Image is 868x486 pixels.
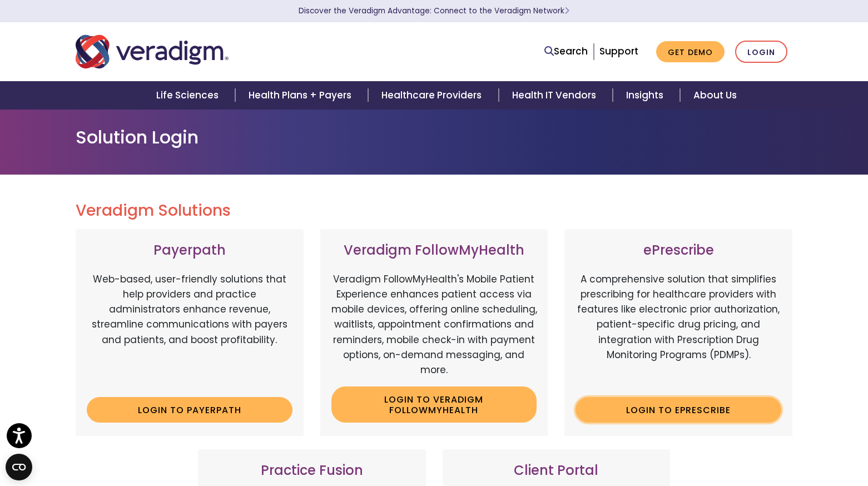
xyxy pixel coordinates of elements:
button: Open CMP widget [6,454,32,480]
a: Login to ePrescribe [576,397,781,423]
h3: Veradigm FollowMyHealth [331,242,537,259]
a: Discover the Veradigm Advantage: Connect to the Veradigm NetworkLearn More [299,6,569,16]
span: Learn More [564,6,569,16]
h3: ePrescribe [576,242,781,259]
a: Insights [613,81,680,110]
h1: Solution Login [76,127,793,148]
a: Health IT Vendors [499,81,613,110]
a: Life Sciences [143,81,235,110]
a: Support [599,44,638,58]
h3: Client Portal [454,463,659,479]
a: Healthcare Providers [368,81,498,110]
a: Login to Veradigm FollowMyHealth [331,386,537,423]
h3: Payerpath [87,242,292,259]
p: Veradigm FollowMyHealth's Mobile Patient Experience enhances patient access via mobile devices, o... [331,272,537,378]
p: A comprehensive solution that simplifies prescribing for healthcare providers with features like ... [576,272,781,389]
a: Login [735,41,787,63]
a: Search [544,44,588,59]
a: Health Plans + Payers [235,81,368,110]
a: About Us [680,81,750,110]
a: Login to Payerpath [87,397,292,423]
a: Get Demo [656,41,725,63]
h3: Practice Fusion [209,463,415,479]
img: Veradigm logo [76,33,229,70]
iframe: Drift Chat Widget [654,417,855,473]
h2: Veradigm Solutions [76,201,793,220]
p: Web-based, user-friendly solutions that help providers and practice administrators enhance revenu... [87,272,292,389]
